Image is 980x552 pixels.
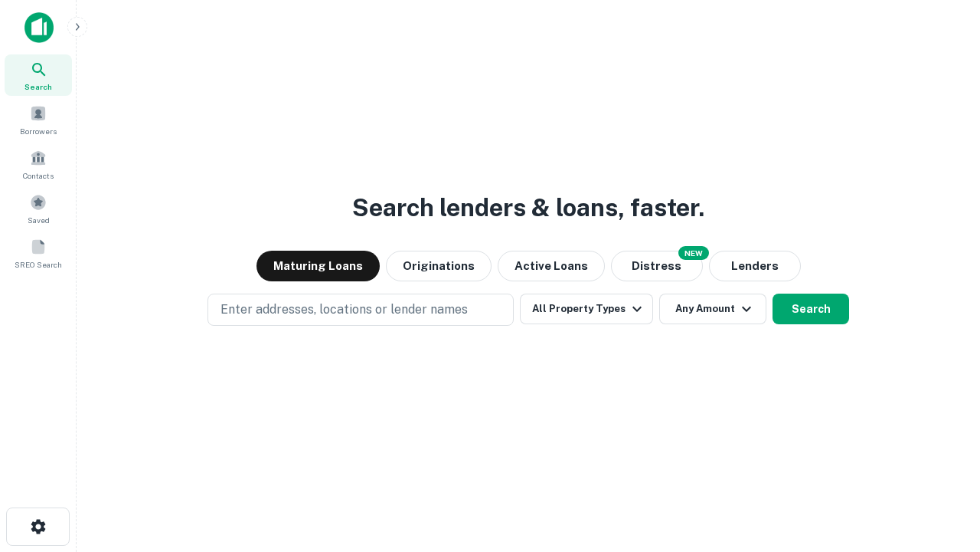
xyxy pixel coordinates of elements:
[520,294,653,324] button: All Property Types
[24,12,54,43] img: capitalize-icon.png
[709,251,801,281] button: Lenders
[20,125,57,137] span: Borrowers
[28,214,50,226] span: Saved
[5,143,72,185] a: Contacts
[352,189,704,226] h3: Search lenders & loans, faster.
[611,251,703,281] button: Search distressed loans with lien and other non-mortgage details.
[903,429,980,503] iframe: Chat Widget
[5,99,72,140] a: Borrowers
[15,258,62,271] span: SREO Search
[678,246,709,260] div: NEW
[498,251,605,281] button: Active Loans
[5,232,72,274] a: SREO Search
[659,294,766,324] button: Any Amount
[386,251,492,281] button: Originations
[220,301,468,319] p: Enter addresses, locations or lender names
[773,294,849,324] button: Search
[5,54,72,96] a: Search
[5,188,72,229] a: Saved
[24,80,52,93] span: Search
[23,169,54,182] span: Contacts
[207,294,514,326] button: Enter addresses, locations or lender names
[256,251,380,281] button: Maturing Loans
